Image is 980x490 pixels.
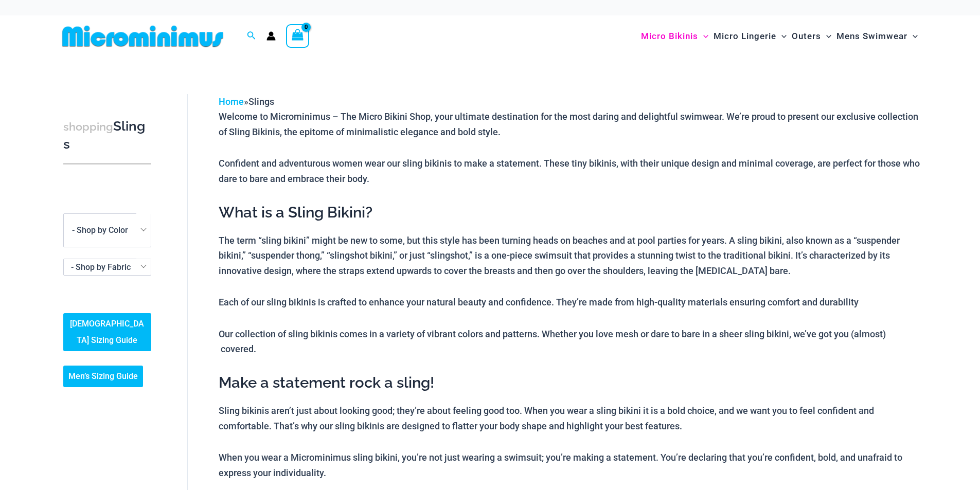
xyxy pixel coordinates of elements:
[637,19,922,53] nav: Site Navigation
[248,96,274,107] span: Slings
[72,225,128,235] span: - Shop by Color
[711,21,789,52] a: Micro LingerieMenu ToggleMenu Toggle
[789,21,834,52] a: OutersMenu ToggleMenu Toggle
[58,25,227,48] img: MM SHOP LOGO FLAT
[64,259,151,275] span: - Shop by Fabric
[63,259,151,276] span: - Shop by Fabric
[219,96,274,107] span: »
[219,203,922,222] h2: What is a Sling Bikini?
[219,373,922,392] h2: Make a statement rock a sling!
[219,156,922,186] p: Confident and adventurous women wear our sling bikinis to make a statement. These tiny bikinis, w...
[63,313,151,351] a: [DEMOGRAPHIC_DATA] Sizing Guide
[836,23,907,49] span: Mens Swimwear
[286,24,310,48] a: View Shopping Cart, empty
[641,23,698,49] span: Micro Bikinis
[64,214,151,247] span: - Shop by Color
[219,96,244,107] a: Home
[792,23,821,49] span: Outers
[266,31,276,41] a: Account icon link
[63,120,113,133] span: shopping
[63,118,151,153] h3: Slings
[776,23,787,49] span: Menu Toggle
[698,23,708,49] span: Menu Toggle
[63,213,151,247] span: - Shop by Color
[219,403,922,433] p: Sling bikinis aren’t just about looking good; they’re about feeling good too. When you wear a sli...
[219,295,922,310] p: Each of our sling bikinis is crafted to enhance your natural beauty and confidence. They’re made ...
[63,366,143,387] a: Men’s Sizing Guide
[219,233,922,279] p: The term “sling bikini” might be new to some, but this style has been turning heads on beaches an...
[714,23,776,49] span: Micro Lingerie
[71,262,131,272] span: - Shop by Fabric
[821,23,831,49] span: Menu Toggle
[219,450,922,480] p: When you wear a Microminimus sling bikini, you’re not just wearing a swimsuit; you’re making a st...
[219,326,922,357] p: Our collection of sling bikinis comes in a variety of vibrant colors and patterns. Whether you lo...
[834,21,920,52] a: Mens SwimwearMenu ToggleMenu Toggle
[247,30,256,43] a: Search icon link
[907,23,918,49] span: Menu Toggle
[219,109,922,139] p: Welcome to Microminimus – The Micro Bikini Shop, your ultimate destination for the most daring an...
[638,21,711,52] a: Micro BikinisMenu ToggleMenu Toggle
